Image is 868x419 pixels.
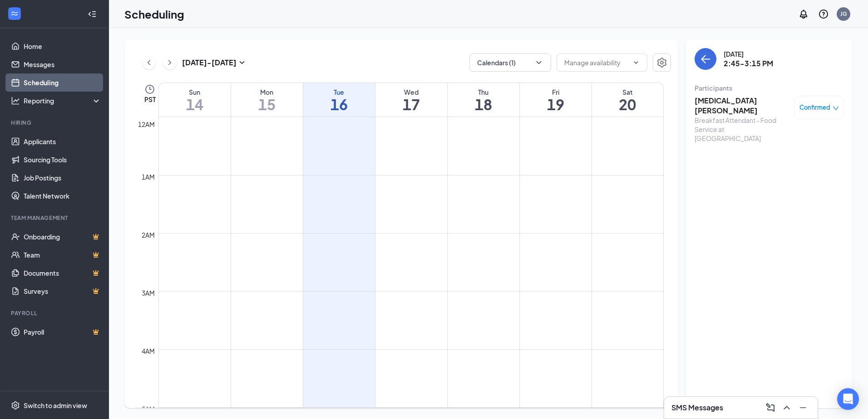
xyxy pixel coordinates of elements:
div: Hiring [11,119,99,127]
span: PST [144,95,156,104]
a: DocumentsCrown [24,264,101,282]
svg: ArrowLeft [700,54,711,64]
svg: ChevronRight [165,57,174,68]
div: Thu [448,88,519,97]
div: Wed [375,88,447,97]
a: September 16, 2025 [303,83,375,117]
a: September 14, 2025 [159,83,231,117]
div: 5am [140,404,157,414]
div: [DATE] [724,49,773,58]
div: Sat [592,88,664,97]
a: OnboardingCrown [24,228,101,246]
svg: ChevronLeft [144,57,153,68]
a: Applicants [24,132,101,151]
h1: 17 [375,97,447,112]
div: 12am [136,119,157,129]
button: Calendars (1)ChevronDown [469,54,551,72]
div: Open Intercom Messenger [837,388,859,410]
div: Mon [231,88,303,97]
h3: 2:45-3:15 PM [724,58,773,68]
h3: SMS Messages [671,403,723,413]
div: Sun [159,88,231,97]
svg: ChevronDown [534,58,543,67]
button: back-button [695,48,716,70]
h1: Scheduling [124,6,184,22]
button: ChevronLeft [142,56,156,69]
div: 4am [140,346,157,356]
svg: ChevronDown [632,59,640,66]
h1: 18 [448,97,519,112]
button: Minimize [796,400,810,415]
div: 1am [140,172,157,182]
button: ComposeMessage [763,400,778,415]
a: September 19, 2025 [520,83,592,117]
div: 2am [140,230,157,240]
a: Talent Network [24,187,101,205]
svg: Settings [11,401,20,410]
input: Manage availability [564,58,629,68]
div: Breakfast Attendant - Food Service at [GEOGRAPHIC_DATA] [695,116,790,143]
h1: 14 [159,97,231,112]
svg: SmallChevronDown [237,57,247,68]
a: September 18, 2025 [448,83,519,117]
span: down [833,105,839,112]
div: Payroll [11,309,99,317]
a: Home [24,37,101,55]
h1: 19 [520,97,592,112]
div: Fri [520,88,592,97]
span: Confirmed [799,103,830,112]
a: Messages [24,55,101,73]
a: PayrollCrown [24,323,101,341]
svg: WorkstreamLogo [10,9,19,18]
button: Settings [653,54,671,72]
div: Switch to admin view [24,401,87,410]
svg: Settings [656,57,667,68]
svg: Clock [144,84,155,95]
a: TeamCrown [24,246,101,264]
a: Sourcing Tools [24,151,101,169]
a: September 20, 2025 [592,83,664,117]
svg: ChevronUp [781,402,792,413]
div: Reporting [24,96,102,105]
h3: [DATE] - [DATE] [182,58,237,68]
div: Team Management [11,214,99,222]
h3: [MEDICAL_DATA][PERSON_NAME] [695,96,790,116]
a: September 17, 2025 [375,83,447,117]
svg: Notifications [798,9,809,19]
div: Tue [303,88,375,97]
svg: QuestionInfo [818,9,829,19]
a: Scheduling [24,73,101,92]
div: 3am [140,288,157,298]
h1: 15 [231,97,303,112]
a: September 15, 2025 [231,83,303,117]
h1: 20 [592,97,664,112]
h1: 16 [303,97,375,112]
button: ChevronRight [163,56,177,69]
div: JG [840,10,847,18]
a: SurveysCrown [24,282,101,300]
svg: Minimize [798,402,809,413]
svg: ComposeMessage [765,402,776,413]
svg: Collapse [88,10,97,19]
svg: Analysis [11,96,20,105]
button: ChevronUp [779,400,794,415]
a: Job Postings [24,169,101,187]
div: Participants [695,83,843,93]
